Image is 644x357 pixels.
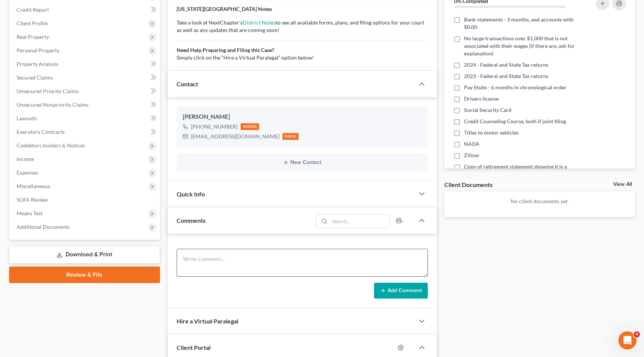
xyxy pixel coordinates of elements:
[17,61,58,67] span: Property Analysis
[634,331,640,337] span: 4
[177,317,238,325] span: Hire a Virtual Paralegal
[191,133,279,140] div: [EMAIL_ADDRESS][DOMAIN_NAME]
[282,133,299,140] div: home
[618,331,636,349] iframe: Intercom live chat
[444,181,493,188] div: Client Documents
[17,6,49,13] span: Credit Report
[241,123,259,130] div: mobile
[177,190,205,198] span: Quick Info
[464,118,566,125] span: Credit Counseling Course, both if joint filing
[330,215,390,228] input: Search...
[464,106,511,114] span: Social Security Card
[17,156,34,162] span: Income
[11,71,160,84] a: Secured Claims
[464,84,566,91] span: Pay Stubs - 6 months in chronological order
[464,163,581,178] span: Copy of retirement statement showing it is a exempt asset if any
[177,217,206,224] span: Comments
[11,193,160,207] a: SOFA Review
[464,72,548,80] span: 2023 - Federal and State Tax returns
[17,224,70,230] span: Additional Documents
[17,47,60,54] span: Personal Property
[177,80,198,87] span: Contact
[9,246,160,264] a: Download & Print
[17,129,65,135] span: Executory Contracts
[17,169,38,176] span: Expenses
[11,112,160,125] a: Lawsuits
[17,34,49,40] span: Real Property
[17,142,85,149] span: Codebtors Insiders & Notices
[183,159,422,165] button: New Contact
[177,19,428,61] p: Take a look at NextChapter's to see all available forms, plans, and filing options for your court...
[464,16,581,31] span: Bank statements - 3 months, and accounts with $0.00
[17,20,48,26] span: Client Profile
[11,84,160,98] a: Unsecured Priority Claims
[464,129,519,136] span: Titles to motor vehicles
[11,125,160,139] a: Executory Contracts
[17,88,79,94] span: Unsecured Priority Claims
[191,123,238,130] div: [PHONE_NUMBER]
[464,35,581,57] span: No large transactions over $1,000 that is not associated with their wages (if there are, ask for ...
[11,3,160,17] a: Credit Report
[464,95,499,103] span: Drivers license
[183,112,422,121] div: [PERSON_NAME]
[177,5,428,13] p: [US_STATE][GEOGRAPHIC_DATA] Notes
[374,283,428,299] button: Add Comment
[177,344,211,351] span: Client Portal
[177,47,274,53] b: Need Help Preparing and Filing this Case?
[11,98,160,112] a: Unsecured Nonpriority Claims
[450,198,629,205] p: No client documents yet.
[17,115,37,121] span: Lawsuits
[17,183,50,189] span: Miscellaneous
[11,57,160,71] a: Property Analysis
[17,196,48,203] span: SOFA Review
[17,74,53,81] span: Secured Claims
[613,182,632,187] a: View All
[464,140,479,148] span: NADA
[17,101,89,108] span: Unsecured Nonpriority Claims
[243,19,276,26] a: District Notes
[464,61,548,69] span: 2024 - Federal and State Tax returns
[9,267,160,283] a: Review & File
[17,210,43,216] span: Means Test
[464,152,479,159] span: Zillow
